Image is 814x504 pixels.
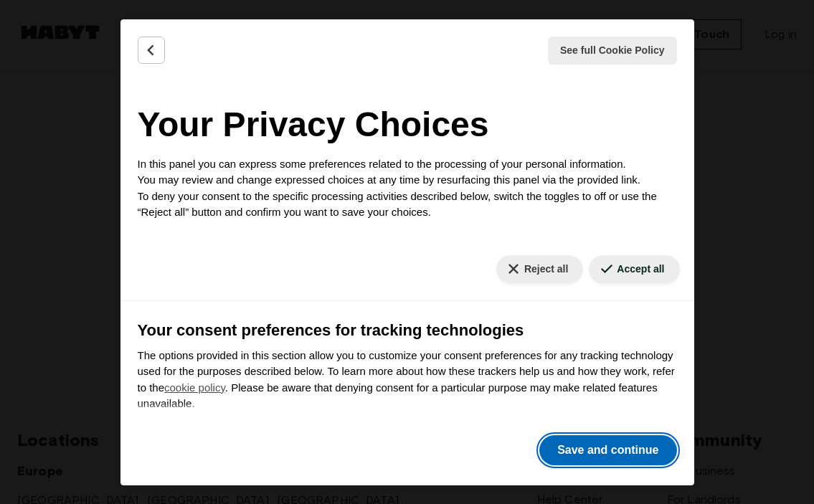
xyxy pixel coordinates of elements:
button: Save and continue [539,435,676,465]
button: Back [138,37,165,64]
button: See full Cookie Policy [548,37,677,65]
p: The options provided in this section allow you to customize your consent preferences for any trac... [138,348,677,412]
button: Accept all [589,255,679,283]
span: See full Cookie Policy [560,43,665,58]
h3: Your consent preferences for tracking technologies [138,318,677,342]
button: Reject all [496,255,583,283]
h2: Your Privacy Choices [138,99,677,151]
p: In this panel you can express some preferences related to the processing of your personal informa... [138,156,677,221]
a: cookie policy [164,381,225,394]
